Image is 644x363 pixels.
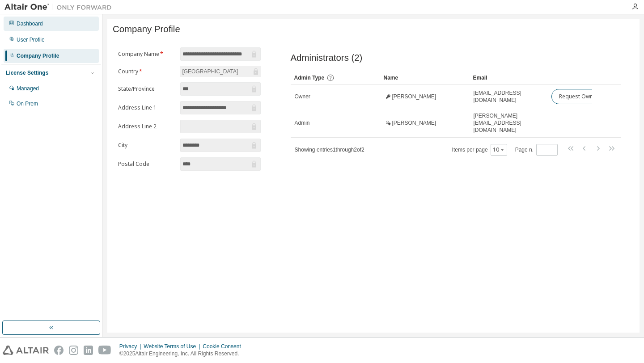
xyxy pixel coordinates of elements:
[6,69,48,76] div: License Settings
[392,93,436,100] span: [PERSON_NAME]
[118,160,175,168] label: Postal Code
[181,67,239,76] div: [GEOGRAPHIC_DATA]
[118,68,175,75] label: Country
[144,343,203,350] div: Website Terms of Use
[113,24,180,34] span: Company Profile
[84,346,93,355] img: linkedin.svg
[384,71,466,85] div: Name
[515,144,558,156] span: Page n.
[118,123,175,130] label: Address Line 2
[118,85,175,93] label: State/Province
[118,142,175,149] label: City
[17,100,38,107] div: On Prem
[4,3,116,12] img: Altair One
[98,346,111,355] img: youtube.svg
[295,119,310,127] span: Admin
[69,346,78,355] img: instagram.svg
[295,93,310,100] span: Owner
[3,346,49,355] img: altair_logo.svg
[294,75,325,81] span: Admin Type
[291,53,363,63] span: Administrators (2)
[118,104,175,111] label: Address Line 1
[493,146,505,153] button: 10
[551,89,627,104] button: Request Owner Change
[119,350,246,358] p: © 2025 Altair Engineering, Inc. All Rights Reserved.
[474,89,544,104] span: [EMAIL_ADDRESS][DOMAIN_NAME]
[118,51,175,58] label: Company Name
[473,71,544,85] div: Email
[295,147,364,153] span: Showing entries 1 through 2 of 2
[17,20,43,27] div: Dashboard
[17,52,59,59] div: Company Profile
[452,144,507,156] span: Items per page
[392,119,436,127] span: [PERSON_NAME]
[17,85,39,92] div: Managed
[474,112,544,134] span: [PERSON_NAME][EMAIL_ADDRESS][DOMAIN_NAME]
[17,36,45,43] div: User Profile
[203,343,246,350] div: Cookie Consent
[54,346,64,355] img: facebook.svg
[180,66,260,77] div: [GEOGRAPHIC_DATA]
[119,343,144,350] div: Privacy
